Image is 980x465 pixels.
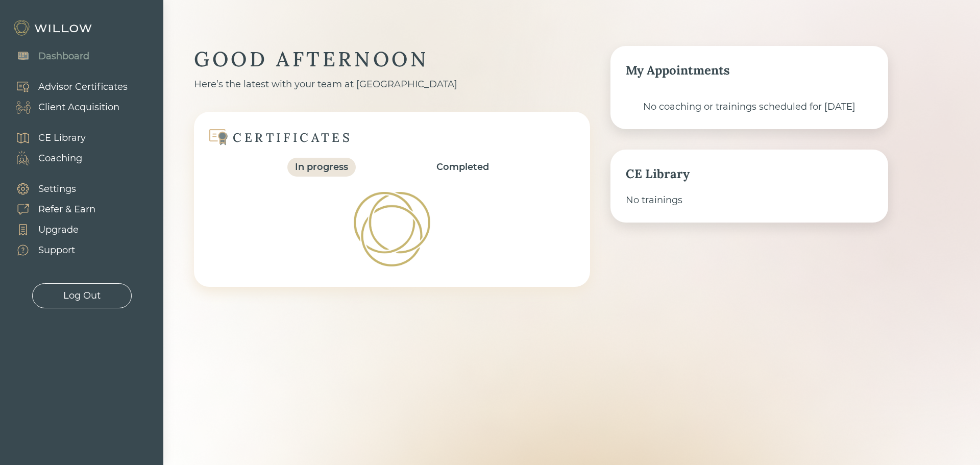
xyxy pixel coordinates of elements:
a: Upgrade [5,219,95,240]
div: GOOD AFTERNOON [194,46,590,72]
div: Completed [436,160,489,174]
div: Log Out [63,289,101,303]
div: Here’s the latest with your team at [GEOGRAPHIC_DATA] [194,78,590,91]
div: No trainings [626,193,873,207]
div: CE Library [38,131,86,145]
a: CE Library [5,128,86,148]
a: Dashboard [5,46,89,66]
div: Upgrade [38,223,79,237]
div: Support [38,243,75,257]
div: In progress [295,160,348,174]
a: Settings [5,179,95,199]
div: CE Library [626,165,873,183]
div: Coaching [38,152,82,165]
a: Coaching [5,148,86,168]
div: Settings [38,182,76,196]
div: My Appointments [626,61,873,80]
div: Dashboard [38,50,89,63]
img: Loading! [340,178,444,281]
a: Refer & Earn [5,199,95,219]
a: Client Acquisition [5,97,128,117]
img: Willow [13,20,94,36]
div: No coaching or trainings scheduled for [DATE] [626,100,873,114]
div: Client Acquisition [38,101,119,114]
div: Refer & Earn [38,203,95,216]
div: CERTIFICATES [233,130,352,145]
div: Advisor Certificates [38,80,128,94]
a: Advisor Certificates [5,77,128,97]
